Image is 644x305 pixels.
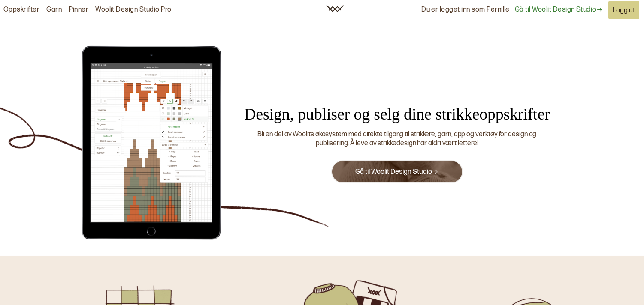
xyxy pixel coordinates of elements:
[331,160,463,183] button: Gå til Woolit Design Studio
[515,6,603,15] a: Gå til Woolit Design Studio
[326,5,344,12] img: Woolit ikon
[608,1,639,19] button: Logg ut
[95,6,172,15] a: Woolit Design Studio Pro
[69,6,88,15] a: Pinner
[421,0,510,20] div: Du er logget inn som Pernille
[231,104,563,125] div: Design, publiser og selg dine strikkeoppskrifter
[46,6,62,15] a: Garn
[242,130,553,148] div: Bli en del av Woolits økosystem med direkte tilgang til strikkere, garn, app og verktøy for desig...
[3,6,39,15] a: Oppskrifter
[76,44,227,241] img: Illustrasjon av Woolit Design Studio Pro
[355,168,438,176] a: Gå til Woolit Design Studio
